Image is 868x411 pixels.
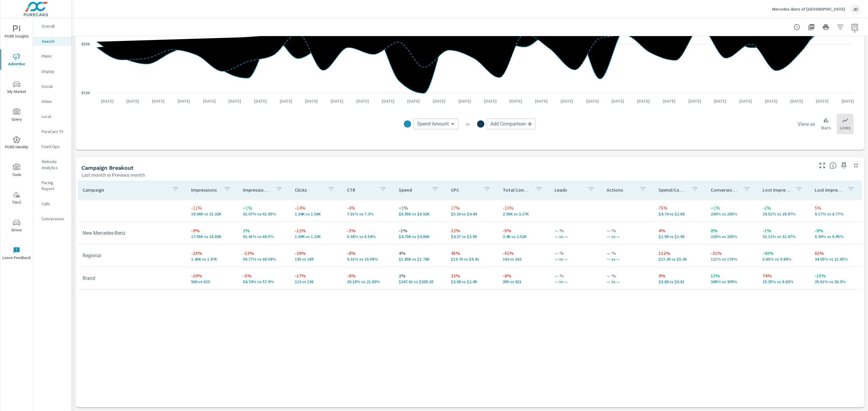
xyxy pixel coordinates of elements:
[763,279,805,284] p: 15.35% vs 8.83%
[2,53,31,68] span: Advertise
[815,227,857,234] p: -8%
[399,212,441,216] p: $6,948.64 vs $6,920.24
[33,82,71,91] div: Social
[820,21,832,33] button: Print Report
[834,21,846,33] button: Apply Filters
[33,112,71,121] div: Local
[503,272,545,279] p: -6%
[659,249,701,257] p: 112%
[555,187,582,193] p: Leads
[81,42,90,46] text: $236
[815,234,857,239] p: 6.39% vs 6.95%
[429,98,450,104] p: [DATE]
[295,249,337,257] p: -29%
[122,98,143,104] p: [DATE]
[347,204,389,212] p: -4%
[815,272,857,279] p: -15%
[2,219,31,234] span: Driver
[531,98,552,104] p: [DATE]
[711,204,753,212] p: <1%
[582,98,603,104] p: [DATE]
[659,98,680,104] p: [DATE]
[173,98,194,104] p: [DATE]
[451,279,493,284] p: $3.08 vs $2.49
[42,98,67,104] p: Video
[42,83,67,89] p: Social
[607,257,649,261] p: — vs —
[659,257,701,261] p: $11.35 vs $5.36
[555,279,597,284] p: — vs —
[659,212,701,216] p: $4.74 vs $2.69
[451,257,493,261] p: $13.70 vs $9.42
[42,216,67,222] p: Conversions
[815,204,857,212] p: 5%
[33,97,71,106] div: Video
[837,98,858,104] p: [DATE]
[555,249,597,257] p: — %
[451,249,493,257] p: 45%
[763,249,805,257] p: -43%
[399,257,441,261] p: $1,850.00 vs $1,781.14
[505,98,526,104] p: [DATE]
[243,204,285,212] p: <1%
[451,204,493,212] p: 17%
[81,171,145,178] p: Last month vs Previous month
[763,272,805,279] p: 74%
[191,227,233,234] p: -9%
[42,23,67,29] p: Overall
[815,212,857,216] p: 9.17% vs 8.77%
[607,279,649,284] p: — vs —
[417,121,449,127] span: Spend Amount
[711,234,753,239] p: 220% vs 205%
[711,249,753,257] p: -31%
[191,212,233,216] p: 19,061 vs 21,321
[414,119,458,129] div: Spend Amount
[451,227,493,234] p: 12%
[840,124,851,131] p: Lines
[2,247,31,261] span: Leave Feedback
[839,161,849,170] span: Save this to your personalized report
[33,214,71,223] div: Conversions
[33,22,71,31] div: Overall
[812,98,833,104] p: [DATE]
[763,212,805,216] p: 29.51% vs 29.97%
[81,165,134,171] h5: Campaign Breakout
[556,98,577,104] p: [DATE]
[659,234,701,239] p: $1.98 vs $1.90
[243,279,285,284] p: 54.74% vs 57.9%
[224,98,245,104] p: [DATE]
[503,204,545,212] p: -10%
[33,37,71,46] div: Search
[33,52,71,61] div: PMAX
[295,279,337,284] p: 113 vs 136
[42,180,67,192] p: Pacing Report
[399,272,441,279] p: 2%
[503,257,545,261] p: 163 vs 332
[191,279,233,284] p: 560 vs 623
[761,98,782,104] p: [DATE]
[191,257,233,261] p: 1,450 vs 1,873
[451,212,493,216] p: $5.20 vs $4.44
[78,225,186,241] td: New Mercedes-Benz
[399,204,441,212] p: <1%
[815,279,857,284] p: 25.61% vs 30.3%
[711,257,753,261] p: 121% vs 176%
[295,234,337,239] p: 1.09K vs 1.23K
[243,227,285,234] p: 2%
[735,98,756,104] p: [DATE]
[399,279,441,284] p: $347.61 vs $339.28
[659,227,701,234] p: 4%
[42,53,67,59] p: PMAX
[148,98,169,104] p: [DATE]
[33,127,71,136] div: PureCars TV
[295,187,322,193] p: Clicks
[199,98,220,104] p: [DATE]
[42,128,67,134] p: PureCars TV
[378,98,399,104] p: [DATE]
[659,204,701,212] p: 76%
[815,249,857,257] p: 62%
[42,68,67,74] p: Display
[347,257,389,261] p: 9.31% vs 10.09%
[191,187,219,193] p: Impressions
[42,159,67,171] p: Website Analytics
